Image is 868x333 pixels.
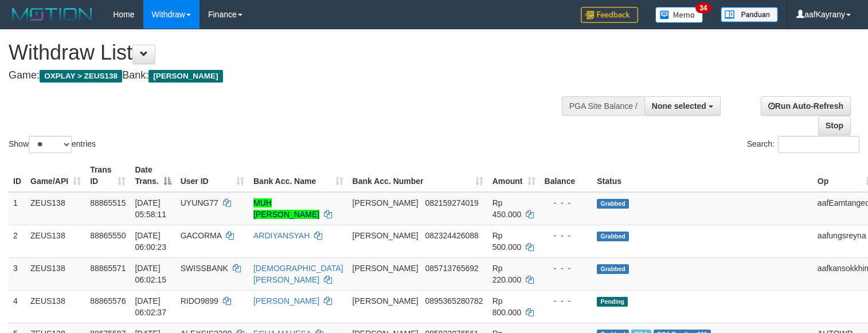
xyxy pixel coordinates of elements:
select: Showentries [29,136,72,153]
span: Rp 500.000 [492,231,522,252]
td: 2 [9,225,26,257]
span: [DATE] 06:00:23 [135,231,166,252]
th: User ID: activate to sort column ascending [176,159,249,192]
td: 1 [9,192,26,225]
div: - - - [545,230,588,241]
span: Copy 082159274019 to clipboard [425,198,478,207]
td: 3 [9,257,26,290]
td: ZEUS138 [26,290,85,323]
td: ZEUS138 [26,192,85,225]
span: [DATE] 05:58:11 [135,198,166,219]
a: ARDIYANSYAH [253,231,310,240]
a: Run Auto-Refresh [761,96,851,116]
label: Search: [747,136,859,153]
span: Pending [597,297,628,307]
th: Amount: activate to sort column ascending [488,159,540,192]
div: - - - [545,197,588,209]
span: RIDO9899 [181,296,218,305]
span: 88865576 [90,296,126,305]
div: PGA Site Balance / [562,96,644,116]
span: Copy 085713765692 to clipboard [425,264,478,273]
span: SWISSBANK [181,264,228,273]
span: [PERSON_NAME] [353,198,419,207]
th: Trans ID: activate to sort column ascending [85,159,130,192]
label: Show entries [9,136,96,153]
span: Rp 450.000 [492,198,522,219]
a: MUH [PERSON_NAME] [253,198,319,219]
th: Status [592,159,813,192]
img: panduan.png [721,7,778,22]
span: Grabbed [597,199,629,209]
span: 88865515 [90,198,126,207]
td: ZEUS138 [26,225,85,257]
img: Button%20Memo.svg [655,7,703,23]
a: Stop [818,116,851,135]
span: OXPLAY > ZEUS138 [40,70,122,83]
th: Bank Acc. Number: activate to sort column ascending [348,159,488,192]
a: [DEMOGRAPHIC_DATA] [PERSON_NAME] [253,264,343,284]
th: ID [9,159,26,192]
th: Bank Acc. Name: activate to sort column ascending [249,159,348,192]
div: - - - [545,263,588,274]
span: [PERSON_NAME] [353,264,419,273]
input: Search: [778,136,859,153]
span: None selected [652,101,706,111]
span: Grabbed [597,264,629,274]
td: ZEUS138 [26,257,85,290]
button: None selected [644,96,721,116]
a: [PERSON_NAME] [253,296,319,305]
span: [PERSON_NAME] [148,70,222,83]
th: Balance [540,159,593,192]
span: 88865550 [90,231,126,240]
span: Grabbed [597,232,629,241]
span: [PERSON_NAME] [353,296,419,305]
span: GACORMA [181,231,222,240]
td: 4 [9,290,26,323]
span: Copy 082324426088 to clipboard [425,231,478,240]
span: [PERSON_NAME] [353,231,419,240]
span: 88865571 [90,264,126,273]
img: Feedback.jpg [581,7,638,23]
h1: Withdraw List [9,41,567,64]
span: [DATE] 06:02:15 [135,264,166,284]
span: Rp 220.000 [492,264,522,284]
span: [DATE] 06:02:37 [135,296,166,317]
th: Date Trans.: activate to sort column descending [130,159,175,192]
span: Rp 800.000 [492,296,522,317]
span: 34 [695,3,711,13]
span: UYUNG77 [181,198,218,207]
img: MOTION_logo.png [9,6,96,23]
th: Game/API: activate to sort column ascending [26,159,85,192]
h4: Game: Bank: [9,70,567,81]
span: Copy 0895365280782 to clipboard [425,296,483,305]
div: - - - [545,295,588,307]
